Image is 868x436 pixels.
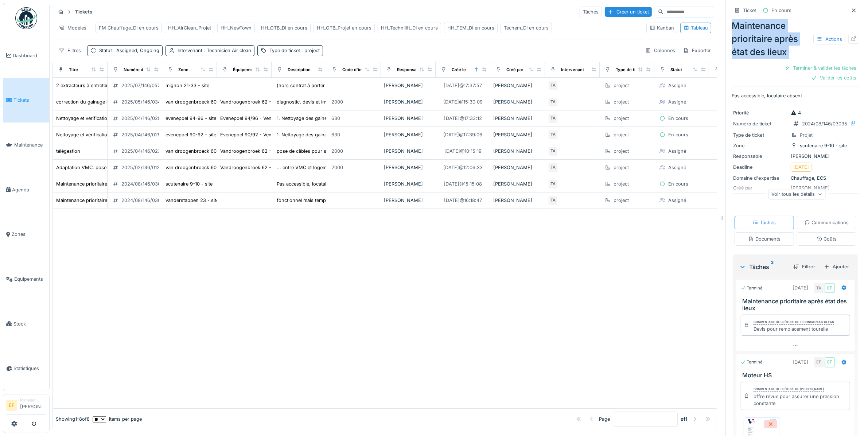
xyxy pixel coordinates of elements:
[548,195,558,206] div: TA
[793,359,808,366] div: [DATE]
[605,7,652,17] div: Créer un ticket
[825,357,835,367] div: EF
[599,416,610,423] div: Page
[220,131,308,138] div: Evenepoel 90/92 - Ventilation collective
[14,276,46,283] span: Équipements
[121,180,167,187] div: 2024/08/146/03035
[443,164,483,171] div: [DATE] @ 12:06:33
[493,82,542,89] div: [PERSON_NAME]
[452,67,466,73] div: Créé le
[3,212,49,257] a: Zones
[733,164,788,171] div: Deadline
[277,98,385,105] div: diagnostic, devis et inversion des gaines de dé...
[166,180,213,187] div: scutenaire 9-10 - site
[444,82,482,89] div: [DATE] @ 17:37:57
[93,416,142,423] div: items per page
[614,115,629,122] div: project
[793,284,808,291] div: [DATE]
[614,180,629,187] div: project
[331,115,340,122] div: 630
[269,47,320,54] div: Type de ticket
[680,45,714,56] div: Exporter
[771,262,774,271] sup: 3
[331,164,343,171] div: 2000
[277,164,385,171] div: ... entre VMC et logements. Objectif: empêcher...
[791,109,801,116] div: 4
[548,130,558,140] div: TA
[381,24,438,31] div: HH_Technilift_DI en cours
[650,24,674,31] div: Kanban
[754,393,847,407] div: offre revue pour assurer une pression constante
[384,115,433,122] div: [PERSON_NAME]
[802,120,847,127] div: 2024/08/146/03035
[277,197,388,204] div: fonctionnel mais températures élevées malgré la...
[56,164,147,171] div: Adaptation VMC: pose de deux registres
[733,153,788,160] div: Responsable
[6,400,17,411] li: EF
[642,45,678,56] div: Colonnes
[614,82,629,89] div: project
[748,235,781,242] div: Documents
[817,235,837,242] div: Coûts
[220,164,348,171] div: Vandroogenbroek 62 - Ventilation collective (Double flux)
[55,45,84,56] div: Filtres
[15,7,37,29] img: Badge_color-CXgf-gQk.svg
[805,219,849,226] div: Communications
[754,387,824,392] div: Commentaire de clôture de [PERSON_NAME]
[3,122,49,167] a: Maintenance
[3,301,49,346] a: Stock
[3,78,49,123] a: Tickets
[444,148,482,155] div: [DATE] @ 10:15:19
[220,148,348,155] div: Vandroogenbroek 62 - Ventilation collective (Double flux)
[771,7,791,14] div: En cours
[580,7,602,17] div: Tâches
[733,175,788,182] div: Domaine d'expertise
[768,189,826,199] div: Voir tous les détails
[668,197,686,204] div: Assigné
[814,283,824,293] div: TA
[166,148,267,155] div: van droogenbroeck 60-62 / helmet 339 - site
[121,197,167,204] div: 2024/08/146/03045
[684,24,708,31] div: Tableau
[493,98,542,105] div: [PERSON_NAME]
[14,141,46,148] span: Maintenance
[741,285,763,291] div: Terminé
[814,357,824,367] div: EF
[821,262,852,272] div: Ajouter
[13,97,46,104] span: Tickets
[733,153,858,160] div: [PERSON_NAME]
[384,180,433,187] div: [PERSON_NAME]
[384,197,433,204] div: [PERSON_NAME]
[561,67,584,73] div: Intervenant
[331,131,340,138] div: 630
[277,148,385,155] div: pose de câbles pour suivi à distance des instal...
[443,98,483,105] div: [DATE] @ 15:30:09
[813,34,845,44] div: Actions
[668,164,686,171] div: Assigné
[733,175,858,182] div: Chauffage, ECS
[20,397,46,413] li: [PERSON_NAME]
[121,148,167,155] div: 2025/04/146/02349
[56,416,90,423] div: Showing 1 - 8 of 8
[668,180,688,187] div: En cours
[13,52,46,59] span: Dashboard
[493,115,542,122] div: [PERSON_NAME]
[124,67,158,73] div: Numéro de ticket
[614,148,629,155] div: project
[548,81,558,91] div: TA
[733,109,788,116] div: Priorité
[825,283,835,293] div: EF
[56,180,152,187] div: Maintenance prioritaire après état des lieux
[233,67,257,73] div: Équipement
[742,298,852,312] h3: Maintenance prioritaire après état des lieux
[56,197,152,204] div: Maintenance prioritaire après état des lieux
[12,231,46,238] span: Zones
[166,197,219,204] div: vanderstappen 23 - site
[793,164,809,171] div: [DATE]
[800,132,813,139] div: Projet
[121,164,166,171] div: 2025/02/146/01229
[397,67,423,73] div: Responsable
[733,142,788,149] div: Zone
[277,115,384,122] div: 1. Nettoyage des gaines et bouches 2. Vérifica...
[681,416,688,423] strong: of 1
